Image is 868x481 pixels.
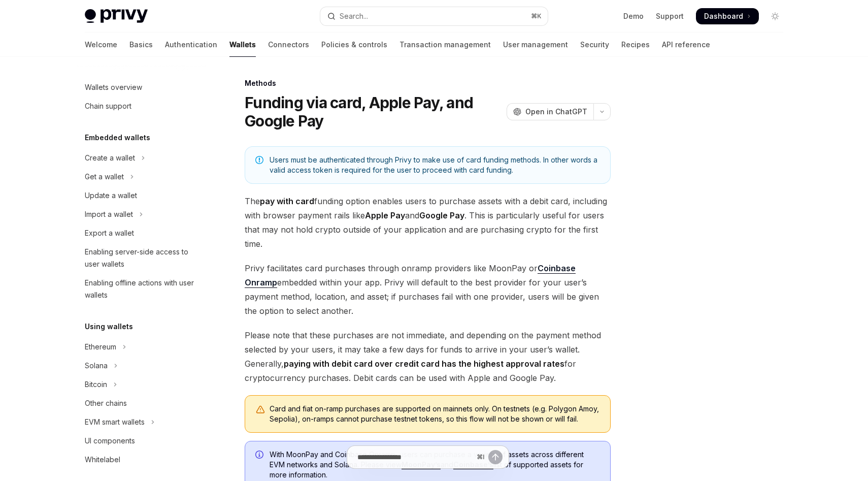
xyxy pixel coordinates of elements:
[270,404,600,424] div: Card and fiat on-ramp purchases are supported on mainnets only. On testnets (e.g. Polygon Amoy, S...
[255,156,263,164] svg: Note
[85,189,137,202] div: Update a wallet
[77,451,207,469] a: Whitelabel
[85,320,133,333] h5: Using wallets
[340,10,368,22] div: Search...
[704,11,743,21] span: Dashboard
[245,78,611,88] div: Methods
[77,243,207,273] a: Enabling server-side access to user wallets
[321,33,387,57] a: Policies & controls
[85,416,145,428] div: EVM smart wallets
[365,210,405,220] strong: Apple Pay
[77,97,207,115] a: Chain support
[77,224,207,242] a: Export a wallet
[77,338,207,356] button: Toggle Ethereum section
[77,432,207,450] a: UI components
[85,171,124,183] div: Get a wallet
[85,208,133,220] div: Import a wallet
[77,413,207,431] button: Toggle EVM smart wallets section
[77,357,207,375] button: Toggle Solana section
[77,78,207,97] a: Wallets overview
[255,405,265,415] svg: Warning
[77,186,207,205] a: Update a wallet
[503,33,568,57] a: User management
[320,7,548,25] button: Open search
[488,450,503,464] button: Send message
[696,8,759,24] a: Dashboard
[85,397,127,409] div: Other chains
[85,132,150,144] h5: Embedded wallets
[623,11,644,21] a: Demo
[77,375,207,394] button: Toggle Bitcoin section
[270,155,600,175] span: Users must be authenticated through Privy to make use of card funding methods. In other words a v...
[531,12,542,20] span: ⌘ K
[245,93,503,130] h1: Funding via card, Apple Pay, and Google Pay
[419,210,464,220] strong: Google Pay
[507,103,593,120] button: Open in ChatGPT
[85,246,201,270] div: Enabling server-side access to user wallets
[85,9,148,23] img: light logo
[85,100,131,112] div: Chain support
[85,360,108,372] div: Solana
[77,149,207,167] button: Toggle Create a wallet section
[77,274,207,304] a: Enabling offline actions with user wallets
[229,33,256,57] a: Wallets
[85,152,135,164] div: Create a wallet
[268,33,309,57] a: Connectors
[621,33,650,57] a: Recipes
[165,33,217,57] a: Authentication
[129,33,153,57] a: Basics
[260,196,314,206] strong: pay with card
[399,33,491,57] a: Transaction management
[662,33,710,57] a: API reference
[85,227,134,239] div: Export a wallet
[85,454,120,466] div: Whitelabel
[245,194,611,251] span: The funding option enables users to purchase assets with a debit card, including with browser pay...
[85,81,142,93] div: Wallets overview
[580,33,609,57] a: Security
[85,435,135,447] div: UI components
[245,328,611,385] span: Please note that these purchases are not immediate, and depending on the payment method selected ...
[85,341,116,353] div: Ethereum
[85,277,201,301] div: Enabling offline actions with user wallets
[357,446,473,468] input: Ask a question...
[77,205,207,223] button: Toggle Import a wallet section
[77,168,207,186] button: Toggle Get a wallet section
[525,107,587,117] span: Open in ChatGPT
[85,378,107,391] div: Bitcoin
[85,33,117,57] a: Welcome
[245,261,611,318] span: Privy facilitates card purchases through onramp providers like MoonPay or embedded within your ap...
[656,11,684,21] a: Support
[767,8,783,24] button: Toggle dark mode
[284,359,564,369] strong: paying with debit card over credit card has the highest approval rates
[77,394,207,412] a: Other chains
